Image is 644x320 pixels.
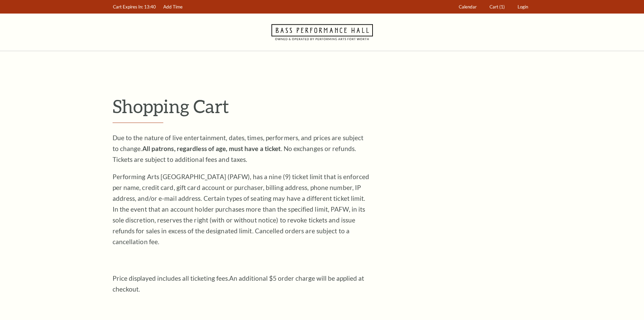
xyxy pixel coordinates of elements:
[455,0,480,14] a: Calendar
[113,95,532,117] p: Shopping Cart
[142,145,281,152] strong: All patrons, regardless of age, must have a ticket
[113,171,369,247] p: Performing Arts [GEOGRAPHIC_DATA] (PAFW), has a nine (9) ticket limit that is enforced per name, ...
[514,0,531,14] a: Login
[486,0,508,14] a: Cart (1)
[113,274,364,293] span: An additional $5 order charge will be applied at checkout.
[490,4,498,9] span: Cart
[144,4,156,9] span: 13:40
[113,273,369,295] p: Price displayed includes all ticketing fees.
[113,4,143,9] span: Cart Expires In:
[113,134,364,163] span: Due to the nature of live entertainment, dates, times, performers, and prices are subject to chan...
[499,4,505,9] span: (1)
[518,4,528,9] span: Login
[160,0,186,14] a: Add Time
[459,4,477,9] span: Calendar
